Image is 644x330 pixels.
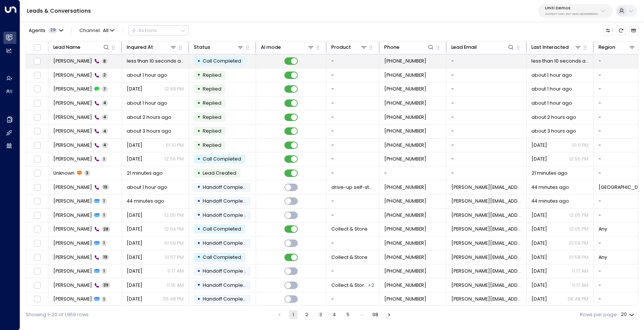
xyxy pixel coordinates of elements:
span: Replied [203,72,221,78]
td: - [326,69,379,82]
span: +15632935406 [384,86,426,92]
td: - [326,82,379,96]
div: Lead Email [451,43,515,51]
td: - [446,69,527,82]
div: Inquired At [127,43,177,51]
span: George Michael [53,58,92,64]
div: • [197,153,201,165]
span: about 2 hours ago [127,114,171,121]
button: Customize [603,26,613,35]
span: 1 [102,198,107,204]
span: less than 10 seconds ago [531,58,589,64]
p: 12:05 PM [164,212,184,219]
span: Aug 28, 2025 [127,282,142,289]
span: Call Completed [203,226,241,232]
td: - [446,82,527,96]
span: 28 [102,226,110,232]
span: 7 [102,86,108,92]
span: 19 [102,184,109,190]
span: All [103,28,108,33]
div: • [197,139,201,151]
span: Aug 28, 2025 [531,268,547,275]
span: +447944559442 [384,226,426,232]
td: - [379,166,446,180]
td: - [326,292,379,306]
span: Aug 28, 2025 [531,142,547,149]
span: 2 [102,72,108,78]
p: 11:16 AM [167,282,184,289]
p: Uniti Demos [545,6,599,10]
span: philip@minerva.nl [451,212,522,219]
td: - [446,166,527,180]
div: 20 [621,310,636,320]
span: about 2 hours ago [531,114,576,121]
td: - [326,96,379,110]
span: +447944559442 [384,268,426,275]
span: Toggle select row [33,85,41,93]
td: - [326,166,379,180]
span: Aug 28, 2025 [531,156,547,162]
p: 01:10 PM [166,142,184,149]
span: Collect & Store [331,254,367,261]
span: Aug 28, 2025 [531,240,547,247]
div: Region [599,43,615,51]
p: 11:17 AM [572,268,588,275]
div: Phone [384,43,400,51]
span: Phillip Sanders [53,198,92,204]
div: Lead Email [451,43,477,51]
td: - [326,124,379,138]
span: philip@minerva.nl [451,240,522,247]
span: George Michael [53,100,92,107]
span: Toggle select row [33,141,41,150]
button: Go to page 98 [371,310,380,319]
span: Handoff Completed [203,198,251,204]
span: Phillip Sanders [53,268,92,275]
span: +447944559442 [384,296,426,302]
span: Handoff Completed [203,240,251,246]
td: - [326,152,379,166]
div: • [197,69,201,81]
div: Inquired At [127,43,153,51]
div: Lead Name [53,43,110,51]
p: 01:59 PM [569,240,588,247]
span: about 1 hour ago [127,72,167,79]
span: 39 [102,282,110,288]
span: Toggle select row [33,239,41,248]
div: Drop & Store,drive-up self-storage [368,282,374,289]
span: Toggle select row [33,211,41,220]
span: +15632935406 [384,58,426,64]
span: Replied [203,128,221,134]
button: Go to page 4 [330,310,339,319]
span: Aug 29, 2025 [531,212,547,219]
span: Toggle select row [33,183,41,191]
span: about 3 hours ago [531,128,576,134]
span: +15632935406 [384,72,426,79]
div: • [197,251,201,263]
div: • [197,209,201,221]
span: Aug 28, 2025 [127,86,142,92]
span: Aug 29, 2025 [127,226,142,232]
span: 4 [102,100,108,106]
div: Product [331,43,351,51]
span: George Michael [53,86,92,92]
span: Handoff Completed [203,212,251,218]
span: George Michael [53,142,92,149]
div: • [197,181,201,193]
td: - [326,54,379,68]
span: +447944559442 [384,282,426,289]
p: 12:56 PM [569,156,588,162]
button: Uniti Demos4c025b01-9fa0-46ff-ab3a-a620b886896e [538,4,613,18]
div: Showing 1-20 of 1,959 rows [26,311,89,318]
span: 1 [102,268,107,274]
span: +447944559442 [384,198,426,204]
span: Toggle select row [33,169,41,178]
button: Go to next page [385,310,394,319]
span: Toggle select row [33,127,41,136]
td: - [446,110,527,124]
td: - [326,237,379,250]
span: Replied [203,114,221,120]
button: Go to page 3 [316,310,325,319]
span: Phillip Sanders [53,212,92,219]
button: Archived Leads [629,26,638,35]
span: Any [599,226,607,232]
